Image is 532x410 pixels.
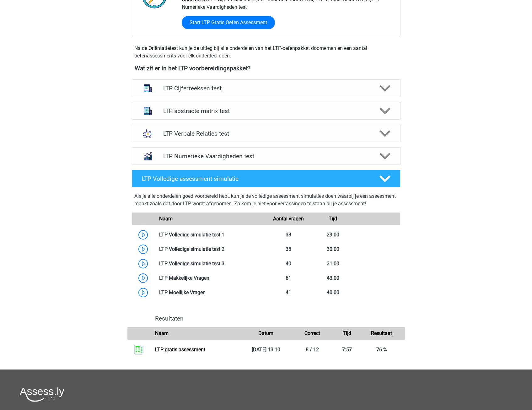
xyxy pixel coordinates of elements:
h4: Resultaten [155,315,400,322]
h4: LTP Volledige assessment simulatie [142,175,369,182]
a: analogieen LTP Verbale Relaties test [129,125,403,142]
div: LTP Makkelijke Vragen [154,274,266,282]
img: analogieen [140,125,156,142]
div: Aantal vragen [266,215,310,223]
h4: LTP Cijferreeksen test [163,85,369,92]
div: Als je alle onderdelen goed voorbereid hebt, kun je de volledige assessment simulaties doen waarb... [134,192,398,210]
div: Naam [150,330,243,337]
h4: LTP abstracte matrix test [163,107,369,115]
a: abstracte matrices LTP abstracte matrix test [129,102,403,120]
img: abstracte matrices [140,103,156,119]
div: Tijd [335,330,358,337]
div: LTP Volledige simulatie test 2 [154,245,266,253]
h4: Wat zit er in het LTP voorbereidingspakket? [135,65,398,72]
a: Start LTP Gratis Oefen Assessment [182,16,275,29]
h4: LTP Numerieke Vaardigheden test [163,153,369,160]
div: Naam [154,215,266,223]
a: LTP gratis assessment [155,347,205,353]
div: LTP Moeilijke Vragen [154,289,266,296]
img: Assessly logo [20,387,64,402]
h4: LTP Verbale Relaties test [163,130,369,137]
img: numeriek redeneren [140,148,156,164]
img: cijferreeksen [140,80,156,96]
div: Tijd [311,215,355,223]
a: cijferreeksen LTP Cijferreeksen test [129,79,403,97]
div: Na de Oriëntatietest kun je de uitleg bij alle onderdelen van het LTP-oefenpakket doornemen en ee... [132,45,400,60]
div: Datum [243,330,289,337]
div: Correct [289,330,335,337]
div: LTP Volledige simulatie test 1 [154,231,266,239]
div: LTP Volledige simulatie test 3 [154,260,266,267]
a: LTP Volledige assessment simulatie [129,170,403,187]
a: numeriek redeneren LTP Numerieke Vaardigheden test [129,147,403,165]
div: Resultaat [358,330,405,337]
